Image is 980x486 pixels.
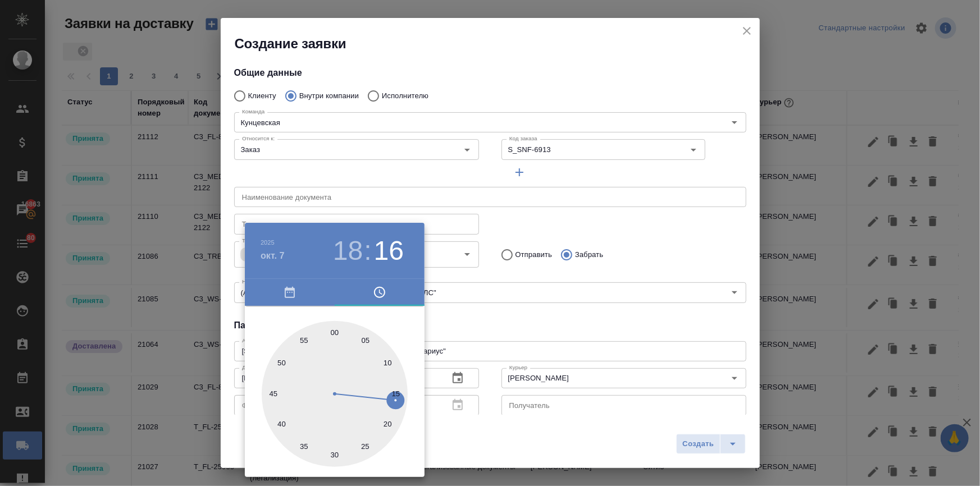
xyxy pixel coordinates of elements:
h3: : [364,235,371,267]
button: 2025 [261,239,275,246]
button: окт. 7 [261,249,285,263]
button: 18 [333,235,363,267]
button: 16 [374,235,404,267]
